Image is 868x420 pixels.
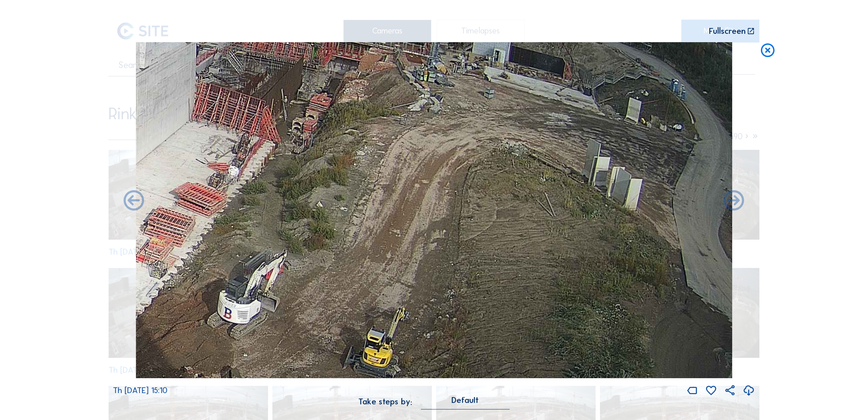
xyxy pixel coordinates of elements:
[122,189,146,214] i: Forward
[421,397,510,409] div: Default
[358,398,412,406] div: Take steps by:
[722,189,746,214] i: Back
[136,42,733,378] img: Image
[709,27,746,36] div: Fullscreen
[451,397,479,404] div: Default
[113,385,167,395] span: Th [DATE] 15:10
